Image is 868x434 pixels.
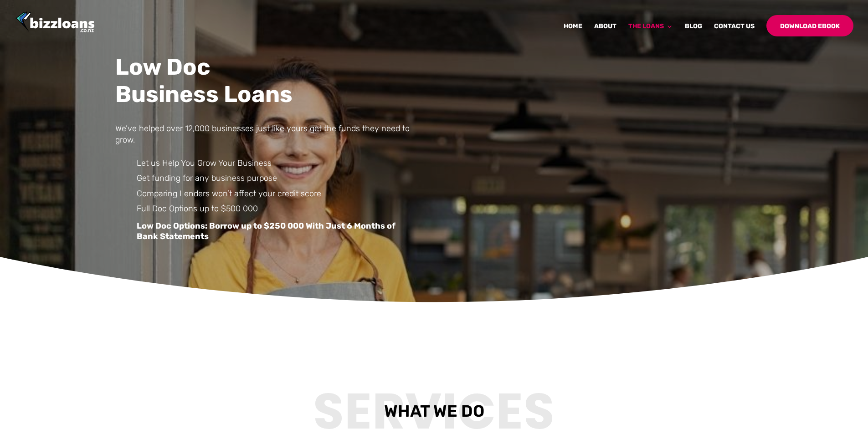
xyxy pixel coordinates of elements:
[115,123,417,150] h4: We’ve helped over 12,000 businesses just like yours get the funds they need to grow.
[313,401,555,421] span: services
[685,23,702,45] a: Blog
[594,23,616,45] a: About
[137,204,258,214] span: Full Doc Options up to $500 000
[137,158,272,168] span: Let us Help You Grow Your Business
[188,401,680,421] h3: what we do
[766,15,853,36] a: Download Ebook
[714,23,755,45] a: Contact Us
[137,173,277,183] span: Get funding for any business purpose
[628,23,673,45] a: The Loans
[137,221,395,241] span: Low Doc Options: Borrow up to $250 000 With Just 6 Months of Bank Statements
[115,83,417,110] h1: Business Loans
[564,23,582,45] a: Home
[115,56,417,83] h1: Low Doc
[15,11,95,34] img: Bizzloans New Zealand
[137,189,321,199] span: Comparing Lenders won’t affect your credit score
